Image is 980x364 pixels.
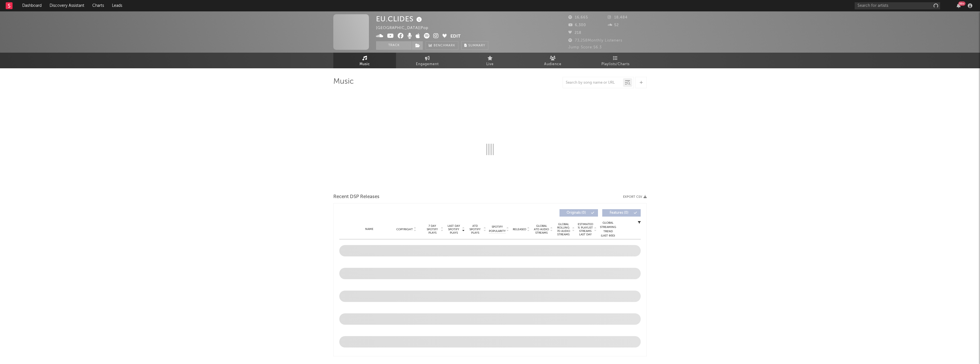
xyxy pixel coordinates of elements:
span: Features ( 0 ) [606,211,632,215]
span: Global Rolling 7D Audio Streams [556,223,571,236]
span: ATD Spotify Plays [467,224,483,235]
a: Engagement [396,53,459,68]
span: Summary [468,44,485,47]
button: 99+ [957,3,961,8]
span: Global ATD Audio Streams [534,224,549,235]
span: Spotify Popularity [489,225,506,233]
span: Copyright [396,228,413,231]
span: Audience [544,61,562,68]
span: Live [486,61,494,68]
span: Playlists/Charts [601,61,630,68]
div: [GEOGRAPHIC_DATA] | Pop [376,25,442,32]
span: Benchmark [434,42,455,49]
button: Track [376,41,412,50]
span: Engagement [416,61,439,68]
span: Last Day Spotify Plays [446,224,461,235]
a: Audience [521,53,584,68]
span: Recent DSP Releases [333,194,379,200]
span: 16,665 [568,16,588,19]
span: 6,300 [568,23,586,27]
span: Estimated % Playlist Streams Last Day [577,223,593,236]
span: 73,258 Monthly Listeners [568,39,622,42]
button: Originals(0) [560,209,598,217]
span: 218 [568,31,581,35]
a: Playlists/Charts [584,53,647,68]
span: 7 Day Spotify Plays [425,224,440,235]
div: 99 + [958,1,965,6]
a: Live [459,53,521,68]
div: EU.CLIDES [376,14,423,24]
a: Benchmark [426,41,458,50]
a: Music [333,53,396,68]
button: Summary [461,41,488,50]
span: 52 [608,23,619,27]
span: Jump Score: 56.3 [568,46,602,49]
span: Originals ( 0 ) [563,211,589,215]
input: Search for artists [855,2,940,9]
span: Music [360,61,370,68]
input: Search by song name or URL [563,81,623,85]
span: 18,484 [608,16,628,19]
div: Name [351,227,388,231]
span: Released [513,228,526,231]
div: Global Streaming Trend (Last 60D) [599,221,616,238]
button: Edit [450,33,461,40]
button: Features(0) [602,209,641,217]
button: Export CSV [623,195,647,199]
